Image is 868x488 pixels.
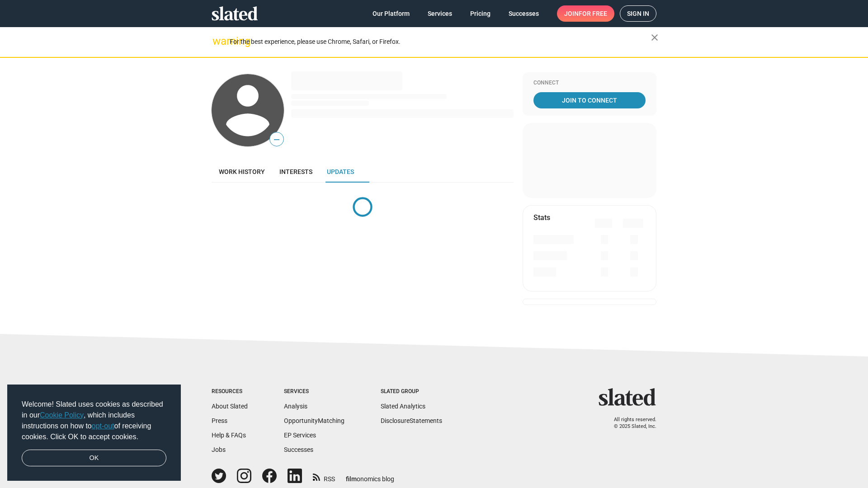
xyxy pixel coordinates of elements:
a: DisclosureStatements [381,417,442,424]
a: Slated Analytics [381,403,425,410]
a: Join To Connect [533,92,646,108]
a: Updates [320,161,361,183]
span: Updates [327,168,354,175]
a: RSS [313,469,335,483]
a: Services [420,5,459,22]
a: Our Platform [365,5,417,22]
mat-icon: close [649,32,660,43]
div: Resources [212,388,248,395]
a: OpportunityMatching [284,417,344,424]
span: Interests [279,168,312,175]
span: for free [579,5,607,22]
p: All rights reserved. © 2025 Slated, Inc. [604,417,656,430]
a: Work history [212,161,272,183]
span: Join To Connect [535,92,644,108]
a: Analysis [284,403,307,410]
span: film [346,475,357,483]
span: Welcome! Slated uses cookies as described in our , which includes instructions on how to of recei... [22,399,166,442]
a: filmonomics blog [346,468,394,483]
a: Successes [284,446,313,453]
a: EP Services [284,432,316,439]
div: For the best experience, please use Chrome, Safari, or Firefox. [230,36,651,48]
a: Pricing [463,5,498,22]
div: Services [284,388,344,395]
a: opt-out [92,422,114,430]
div: Slated Group [381,388,442,395]
a: Help & FAQs [212,432,246,439]
mat-icon: warning [212,36,223,47]
a: dismiss cookie message [22,450,166,467]
span: Successes [509,5,539,22]
mat-card-title: Stats [533,213,550,222]
a: Joinfor free [557,5,614,22]
a: About Slated [212,403,248,410]
a: Jobs [212,446,226,453]
a: Cookie Policy [40,411,84,419]
div: cookieconsent [7,385,181,481]
a: Interests [272,161,320,183]
span: Pricing [470,5,491,22]
a: Press [212,417,227,424]
span: Services [428,5,452,22]
div: Connect [533,80,646,87]
span: Sign in [627,6,649,21]
a: Sign in [620,5,656,22]
span: Our Platform [373,5,410,22]
span: Join [564,5,607,22]
span: — [270,134,283,145]
a: Successes [501,5,546,22]
span: Work history [219,168,265,175]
